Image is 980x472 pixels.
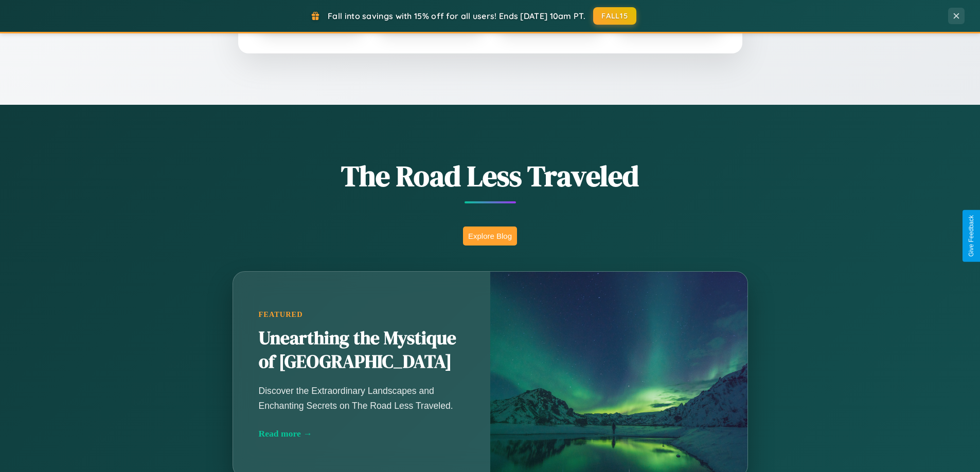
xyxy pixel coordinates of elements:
button: FALL15 [593,7,636,25]
h1: The Road Less Traveled [182,156,799,196]
div: Give Feedback [968,215,975,257]
p: Discover the Extraordinary Landscapes and Enchanting Secrets on The Road Less Traveled. [259,384,465,412]
div: Featured [259,310,465,319]
span: Fall into savings with 15% off for all users! Ends [DATE] 10am PT. [328,11,585,21]
button: Explore Blog [463,226,517,246]
h2: Unearthing the Mystique of [GEOGRAPHIC_DATA] [259,327,465,374]
div: Read more → [259,428,465,439]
